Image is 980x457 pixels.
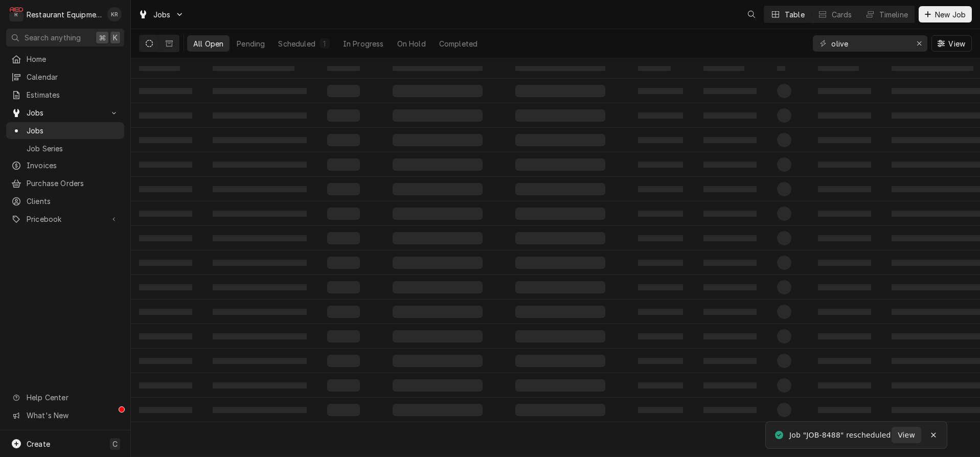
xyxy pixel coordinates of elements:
[213,333,307,339] span: ‌
[638,88,683,94] span: ‌
[6,29,124,47] button: Search anything⌘K
[703,407,757,413] span: ‌
[131,58,980,457] table: All Open Jobs List Loading
[27,125,119,136] span: Jobs
[818,211,871,217] span: ‌
[818,284,871,290] span: ‌
[777,84,791,98] span: ‌
[703,162,757,168] span: ‌
[777,378,791,393] span: ‌
[27,160,119,171] span: Invoices
[703,137,757,143] span: ‌
[777,305,791,319] span: ‌
[139,260,192,266] span: ‌
[393,158,483,171] span: ‌
[703,186,757,192] span: ‌
[393,281,483,293] span: ‌
[785,9,805,20] div: Table
[393,404,483,416] span: ‌
[213,284,307,290] span: ‌
[638,260,683,266] span: ‌
[107,7,122,21] div: Kelli Robinette's Avatar
[703,112,757,119] span: ‌
[393,85,483,97] span: ‌
[818,66,859,71] span: ‌
[213,358,307,364] span: ‌
[213,211,307,217] span: ‌
[9,7,24,21] div: R
[515,158,605,171] span: ‌
[818,358,871,364] span: ‌
[27,72,119,82] span: Calendar
[393,66,483,71] span: ‌
[343,38,384,49] div: In Progress
[818,88,871,94] span: ‌
[139,333,192,339] span: ‌
[327,379,360,392] span: ‌
[213,382,307,389] span: ‌
[27,178,119,189] span: Purchase Orders
[113,32,118,43] span: K
[777,108,791,123] span: ‌
[911,35,927,52] button: Erase input
[777,133,791,147] span: ‌
[327,355,360,367] span: ‌
[27,107,104,118] span: Jobs
[27,143,119,154] span: Job Series
[393,183,483,195] span: ‌
[327,232,360,244] span: ‌
[946,38,967,49] span: View
[27,410,118,421] span: What's New
[99,32,106,43] span: ⌘
[638,66,671,71] span: ‌
[213,162,307,168] span: ‌
[139,162,192,168] span: ‌
[6,140,124,157] a: Job Series
[818,112,871,119] span: ‌
[134,6,188,23] a: Go to Jobs
[515,330,605,342] span: ‌
[6,175,124,192] a: Purchase Orders
[6,122,124,139] a: Jobs
[515,404,605,416] span: ‌
[515,208,605,220] span: ‌
[638,235,683,241] span: ‌
[515,183,605,195] span: ‌
[777,354,791,368] span: ‌
[515,109,605,122] span: ‌
[327,208,360,220] span: ‌
[818,186,871,192] span: ‌
[515,306,605,318] span: ‌
[393,379,483,392] span: ‌
[831,35,908,52] input: Keyword search
[213,260,307,266] span: ‌
[327,109,360,122] span: ‌
[515,85,605,97] span: ‌
[743,6,760,22] button: Open search
[919,6,972,22] button: New Job
[237,38,265,49] div: Pending
[818,382,871,389] span: ‌
[25,32,81,43] span: Search anything
[703,88,757,94] span: ‌
[933,9,968,20] span: New Job
[213,235,307,241] span: ‌
[6,68,124,85] a: Calendar
[703,309,757,315] span: ‌
[327,306,360,318] span: ‌
[139,358,192,364] span: ‌
[789,430,891,441] div: Job "JOB-8488" rescheduled
[638,358,683,364] span: ‌
[393,109,483,122] span: ‌
[777,231,791,245] span: ‌
[818,137,871,143] span: ‌
[777,329,791,344] span: ‌
[393,208,483,220] span: ‌
[777,66,785,71] span: ‌
[139,309,192,315] span: ‌
[777,182,791,196] span: ‌
[515,66,605,71] span: ‌
[139,235,192,241] span: ‌
[777,157,791,172] span: ‌
[6,51,124,67] a: Home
